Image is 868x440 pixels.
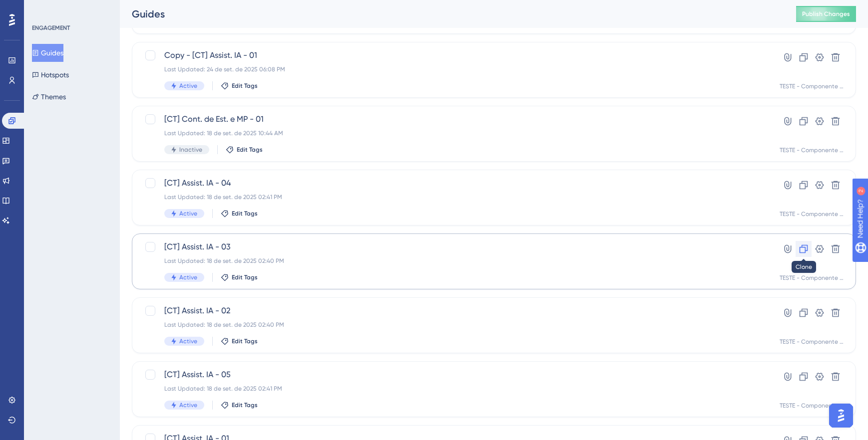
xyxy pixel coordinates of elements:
iframe: UserGuiding AI Assistant Launcher [826,401,856,431]
div: TESTE - Componente Trilhas [780,402,844,410]
button: Edit Tags [221,401,258,409]
span: Active [179,401,197,409]
span: [CT] Assist. IA - 04 [164,177,744,189]
span: Edit Tags [232,273,258,281]
button: Edit Tags [221,337,258,345]
span: Active [179,273,197,281]
span: Active [179,82,197,90]
div: ENGAGEMENT [32,24,70,32]
span: [CT] Assist. IA - 03 [164,241,744,253]
span: [CT] Cont. de Est. e MP - 01 [164,113,744,125]
div: Guides [132,7,771,21]
button: Themes [32,88,66,106]
span: Inactive [179,146,202,154]
span: Edit Tags [232,337,258,345]
button: Edit Tags [221,210,258,218]
div: 2 [69,5,72,13]
div: Last Updated: 18 de set. de 2025 10:44 AM [164,129,744,137]
button: Edit Tags [226,146,263,154]
span: Active [179,210,197,218]
div: Last Updated: 18 de set. de 2025 02:41 PM [164,193,744,201]
span: Edit Tags [232,210,258,218]
div: Last Updated: 18 de set. de 2025 02:41 PM [164,385,744,393]
button: Edit Tags [221,273,258,281]
span: Edit Tags [232,82,258,90]
div: TESTE - Componente Trilhas 02 [780,82,844,90]
div: Last Updated: 18 de set. de 2025 02:40 PM [164,257,744,265]
span: Active [179,337,197,345]
button: Guides [32,44,63,62]
div: Last Updated: 18 de set. de 2025 02:40 PM [164,321,744,329]
span: [CT] Assist. IA - 02 [164,305,744,317]
span: Copy - [CT] Assist. IA - 01 [164,49,744,61]
span: Publish Changes [802,10,850,18]
span: Need Help? [23,2,62,14]
div: TESTE - Componente Trilhas [780,210,844,218]
span: [CT] Assist. IA - 05 [164,369,744,381]
div: Last Updated: 24 de set. de 2025 06:08 PM [164,65,744,73]
span: Edit Tags [232,401,258,409]
div: TESTE - Componente Trilhas [780,146,844,154]
div: TESTE - Componente Trilhas [780,274,844,282]
span: Edit Tags [237,146,263,154]
button: Publish Changes [796,6,856,22]
button: Hotspots [32,66,69,84]
div: TESTE - Componente Trilhas [780,338,844,346]
button: Edit Tags [221,82,258,90]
